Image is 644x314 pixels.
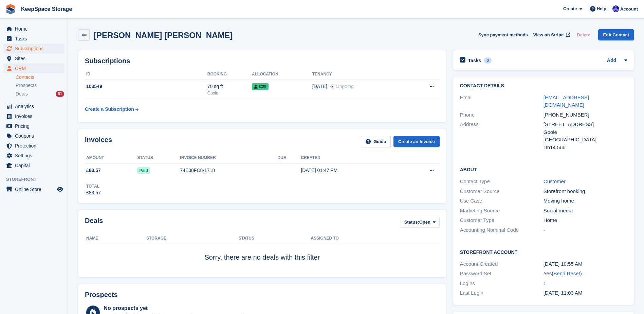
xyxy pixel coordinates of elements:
time: 2025-08-26 10:03:09 UTC [544,290,583,296]
div: [DATE] 01:47 PM [301,167,401,174]
div: Use Case [460,197,544,205]
span: Sorry, there are no deals with this filter [204,254,320,261]
div: Accounting Nominal Code [460,226,544,234]
div: Social media [544,207,627,215]
span: [DATE] [312,83,327,90]
span: Paid [137,167,150,174]
span: Protection [15,141,56,151]
div: No prospects yet [104,304,249,312]
div: [STREET_ADDRESS] [544,121,627,128]
th: Booking [207,69,252,80]
h2: Subscriptions [85,57,440,65]
th: Name [85,233,146,244]
div: 0 [484,57,492,64]
span: Pricing [15,121,56,131]
a: Send Reset [553,271,580,276]
div: 70 sq ft [207,83,252,90]
div: Moving home [544,197,627,205]
th: Storage [146,233,239,244]
div: Home [544,216,627,224]
div: Dn14 5uu [544,144,627,152]
span: ( ) [552,271,582,276]
h2: Tasks [468,57,481,64]
div: Password Set [460,270,544,278]
span: Storefront [6,176,68,183]
div: £83.57 [86,189,101,196]
th: Status [137,153,180,163]
th: ID [85,69,207,80]
span: Create [563,5,577,12]
a: menu [3,102,64,111]
span: CRM [15,64,56,73]
div: [GEOGRAPHIC_DATA] [544,136,627,144]
h2: Contact Details [460,83,627,89]
a: menu [3,64,64,73]
div: 1 [544,280,627,287]
div: 103549 [85,83,207,90]
a: menu [3,185,64,194]
button: Status: Open [401,217,440,228]
a: menu [3,131,64,141]
a: Contacts [16,74,64,81]
span: Coupons [15,131,56,141]
div: 74E08FC8-1718 [180,167,277,174]
a: Preview store [56,185,64,193]
span: Ongoing [336,84,354,89]
div: Marketing Source [460,207,544,215]
div: [PHONE_NUMBER] [544,111,627,119]
span: Deals [16,91,28,97]
th: Created [301,153,401,163]
span: Help [597,5,606,12]
th: Amount [85,153,137,163]
span: Account [620,6,638,13]
div: Yes [544,270,627,278]
a: menu [3,141,64,151]
a: Add [607,57,616,65]
a: View on Stripe [531,29,572,40]
a: Customer [544,178,566,184]
a: [EMAIL_ADDRESS][DOMAIN_NAME] [544,94,589,108]
div: Goole [544,128,627,136]
a: menu [3,161,64,170]
div: 61 [56,91,64,97]
a: menu [3,151,64,160]
span: Subscriptions [15,44,56,53]
button: Sync payment methods [478,29,528,40]
a: Guide [361,136,391,147]
h2: Prospects [85,291,118,299]
div: Contact Type [460,178,544,186]
h2: About [460,166,627,173]
a: Edit Contact [598,29,634,40]
div: Logins [460,280,544,287]
span: Tasks [15,34,56,43]
a: Prospects [16,82,64,89]
span: Online Store [15,185,56,194]
div: Phone [460,111,544,119]
span: Invoices [15,111,56,121]
a: Create a Subscription [85,103,139,116]
div: Address [460,121,544,151]
a: KeepSpace Storage [18,3,75,15]
div: Total [86,183,101,189]
th: Status [239,233,311,244]
div: Email [460,94,544,109]
span: Status: [404,219,419,226]
div: Customer Source [460,188,544,195]
span: View on Stripe [533,32,564,38]
th: Allocation [252,69,312,80]
div: Storefront booking [544,188,627,195]
span: Home [15,24,56,34]
th: Due [277,153,301,163]
div: Customer Type [460,216,544,224]
span: Sites [15,54,56,63]
span: Capital [15,161,56,170]
th: Invoice number [180,153,277,163]
span: Prospects [16,82,37,89]
img: Chloe Clark [612,5,619,12]
a: menu [3,111,64,121]
a: Deals 61 [16,90,64,98]
span: Open [419,219,430,226]
a: menu [3,54,64,63]
span: Analytics [15,102,56,111]
h2: Invoices [85,136,112,147]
